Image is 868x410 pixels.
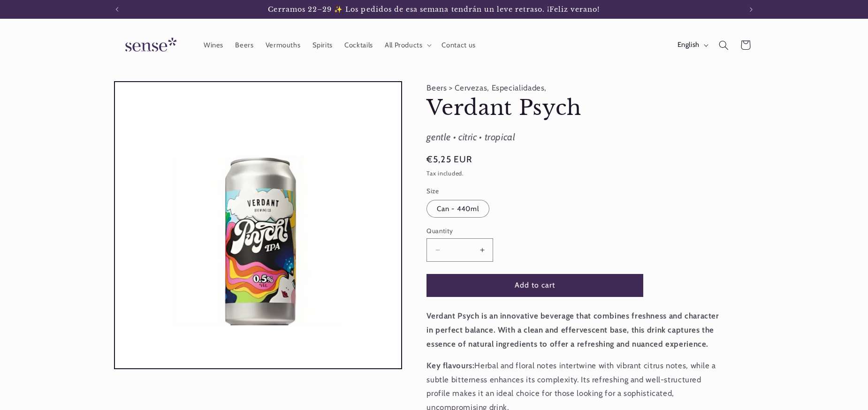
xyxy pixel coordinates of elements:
span: €5,25 EUR [426,153,472,166]
div: gentle • citric • tropical [426,129,722,146]
summary: Search [713,34,734,56]
a: Wines [198,35,229,55]
span: Cerramos 22–29 ✨ Los pedidos de esa semana tendrán un leve retraso. ¡Feliz verano! [268,5,600,14]
img: Sense [114,32,184,59]
span: Spirits [312,41,333,50]
span: All Products [385,41,423,50]
strong: Key flavours: [426,361,474,370]
button: English [671,36,713,54]
span: English [678,40,700,50]
media-gallery: Gallery Viewer [114,81,402,369]
a: Spirits [306,35,339,55]
div: Tax included. [426,169,722,179]
button: Add to cart [426,274,643,297]
a: Vermouths [259,35,306,55]
h1: Verdant Psych [426,95,722,121]
label: Can - 440ml [426,200,489,218]
a: Cocktails [339,35,379,55]
summary: All Products [379,35,436,55]
a: Sense [110,28,188,62]
a: Contact us [436,35,482,55]
span: Beers [235,41,253,50]
legend: Size [426,186,440,196]
label: Quantity [426,226,643,235]
strong: Verdant Psych is an innovative beverage that combines freshness and character in perfect balance.... [426,311,719,348]
span: Cocktails [344,41,373,50]
span: Vermouths [266,41,301,50]
span: Contact us [442,41,475,50]
span: Wines [204,41,223,50]
a: Beers [229,35,259,55]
